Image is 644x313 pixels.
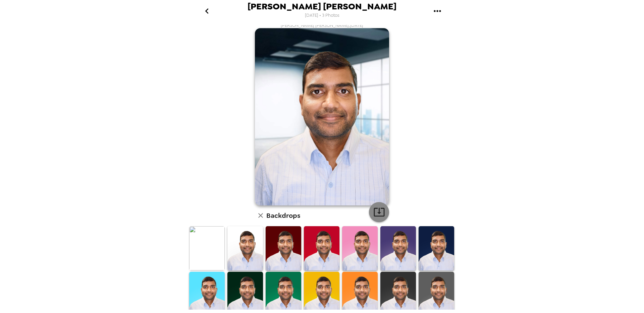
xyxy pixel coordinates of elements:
span: [DATE] • 3 Photos [305,11,339,20]
span: [PERSON_NAME] [PERSON_NAME] , [DATE] [281,22,363,28]
img: user [255,28,389,205]
h6: Backdrops [266,210,300,221]
img: Original [189,226,225,270]
span: [PERSON_NAME] [PERSON_NAME] [248,2,396,11]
